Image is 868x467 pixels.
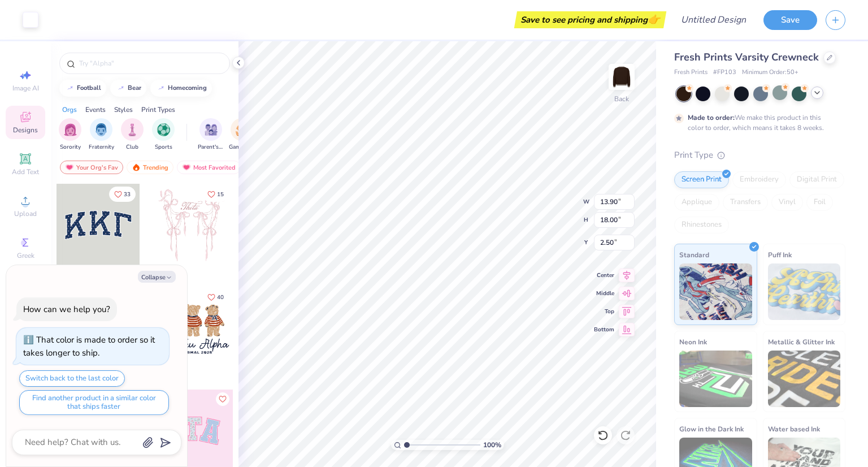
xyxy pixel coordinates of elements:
button: filter button [152,118,175,152]
img: trend_line.gif [66,85,75,92]
span: Metallic & Glitter Ink [768,336,835,348]
button: Like [109,187,136,202]
span: 40 [217,295,224,300]
span: Upload [14,209,37,218]
span: Fresh Prints [674,68,708,77]
button: filter button [198,118,224,152]
img: Standard [679,263,752,320]
div: Rhinestones [674,217,729,233]
span: Bottom [594,326,614,334]
div: filter for Club [121,118,144,152]
img: trend_line.gif [116,85,125,92]
span: # FP103 [713,68,736,77]
div: filter for Sports [152,118,175,152]
div: Screen Print [674,171,729,188]
img: trending.gif [132,163,141,171]
button: bear [110,80,146,97]
div: bear [128,85,141,91]
span: Glow in the Dark Ink [679,423,744,435]
button: Find another product in a similar color that ships faster [19,390,169,415]
span: Top [594,308,614,315]
div: Orgs [62,105,77,115]
span: Water based Ink [768,423,820,435]
span: Sports [155,143,172,152]
span: Image AI [12,84,39,93]
span: Add Text [12,167,39,176]
img: Puff Ink [768,263,841,320]
div: homecoming [168,85,207,91]
div: filter for Fraternity [89,118,114,152]
button: Switch back to the last color [19,370,125,387]
span: Fraternity [89,143,114,152]
div: Trending [127,161,173,174]
span: Game Day [229,143,255,152]
div: Events [85,105,106,115]
div: filter for Parent's Weekend [198,118,224,152]
span: Center [594,271,614,279]
img: Back [610,66,633,88]
div: Digital Print [789,171,844,188]
span: Neon Ink [679,336,707,348]
div: Your Org's Fav [60,161,123,174]
span: Standard [679,249,709,261]
div: filter for Game Day [229,118,255,152]
button: filter button [89,118,114,152]
span: Minimum Order: 50 + [742,68,798,77]
span: Middle [594,289,614,297]
span: Puff Ink [768,249,792,261]
img: Metallic & Glitter Ink [768,351,841,407]
div: Embroidery [732,171,786,188]
img: Sorority Image [64,123,77,136]
button: Like [216,392,229,406]
button: football [59,80,106,97]
img: Parent's Weekend Image [205,123,218,136]
div: Vinyl [771,194,803,211]
span: Greek [17,251,34,260]
img: trend_line.gif [157,85,166,92]
div: football [77,85,101,91]
strong: Made to order: [688,113,735,122]
div: Most Favorited [177,161,241,174]
div: Foil [806,194,833,211]
div: We make this product in this color to order, which means it takes 8 weeks. [688,113,827,133]
span: 100 % [483,440,501,450]
div: Applique [674,194,719,211]
div: Back [614,94,629,104]
button: Save [763,10,817,30]
img: Sports Image [157,123,170,136]
img: Neon Ink [679,351,752,407]
button: filter button [229,118,255,152]
div: Print Types [141,105,175,115]
button: filter button [121,118,144,152]
div: Save to see pricing and shipping [517,11,663,28]
span: Fresh Prints Varsity Crewneck [674,50,819,64]
img: most_fav.gif [65,163,74,171]
img: most_fav.gif [182,163,191,171]
div: Print Type [674,149,845,162]
span: 33 [124,192,131,197]
img: Fraternity Image [95,123,107,136]
span: 15 [217,192,224,197]
span: Club [126,143,138,152]
button: Like [202,289,229,305]
div: That color is made to order so it takes longer to ship. [23,334,155,358]
span: Sorority [60,143,81,152]
img: Game Day Image [236,123,249,136]
button: homecoming [150,80,212,97]
button: filter button [59,118,81,152]
div: Styles [114,105,133,115]
span: Parent's Weekend [198,143,224,152]
input: Untitled Design [672,8,755,31]
button: Collapse [138,271,176,283]
img: Club Image [126,123,138,136]
div: How can we help you? [23,304,110,315]
div: Transfers [723,194,768,211]
span: Designs [13,126,38,135]
div: filter for Sorority [59,118,81,152]
span: 👉 [648,12,660,26]
input: Try "Alpha" [78,58,223,69]
button: Like [202,187,229,202]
